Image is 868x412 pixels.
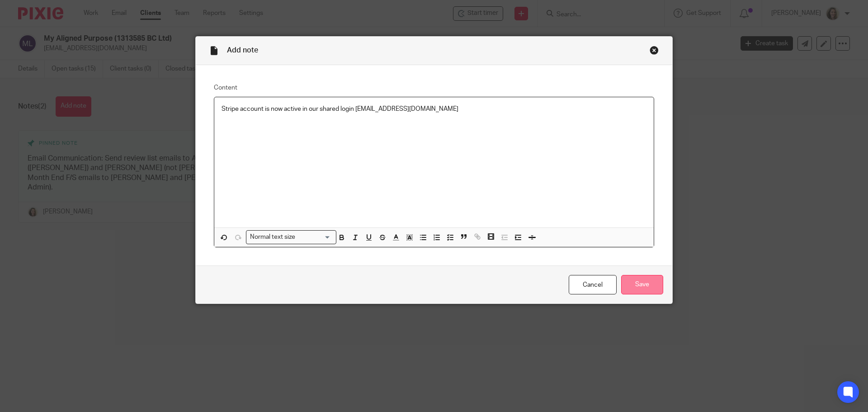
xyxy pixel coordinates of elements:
span: Normal text size [248,232,297,242]
input: Search for option [298,232,331,242]
div: Search for option [246,230,336,244]
div: Close this dialog window [650,46,659,55]
input: Save [621,275,663,294]
a: Cancel [569,275,617,294]
p: Stripe account is now active in our shared login [EMAIL_ADDRESS][DOMAIN_NAME] [222,104,646,114]
span: Add note [227,47,258,54]
label: Content [214,83,654,92]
